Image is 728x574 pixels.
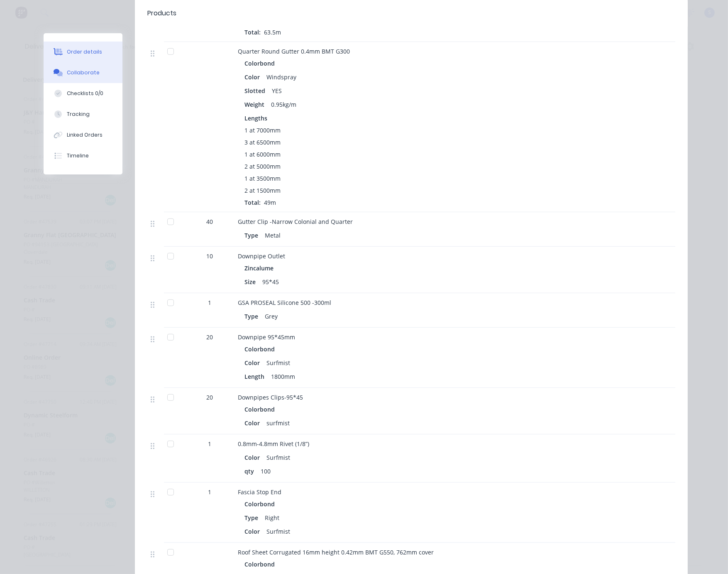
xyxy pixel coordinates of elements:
[261,199,279,206] span: 49m
[238,252,285,260] span: Downpipe Outlet
[67,131,103,139] div: Linked Orders
[269,85,285,97] div: YES
[244,343,278,355] div: Colorbond
[263,417,293,429] div: surfmist
[67,110,90,118] div: Tracking
[259,276,282,288] div: 95*45
[244,98,268,110] div: Weight
[244,174,281,183] span: 1 at 3500mm
[268,98,300,110] div: 0.95kg/m
[67,90,103,97] div: Checklists 0/0
[244,150,281,159] span: 1 at 6000mm
[147,8,176,18] div: Products
[244,126,281,135] span: 1 at 7000mm
[244,262,277,274] div: Zincalume
[44,104,122,125] button: Tracking
[244,451,263,464] div: Color
[244,85,269,97] div: Slotted
[244,199,261,206] span: Total:
[261,229,284,241] div: Metal
[238,488,281,496] span: Fascia Stop End
[67,69,100,76] div: Collaborate
[263,525,293,537] div: Surfmist
[238,299,331,307] span: GSA PROSEAL Silicone 500 -300ml
[67,152,89,159] div: Timeline
[244,370,268,383] div: Length
[244,465,257,477] div: qty
[244,57,278,69] div: Colorbond
[244,558,278,570] div: Colorbond
[238,218,353,226] span: Gutter Clip -Narrow Colonial and Quarter
[261,28,284,36] span: 63.5m
[208,298,211,307] span: 1
[261,512,283,524] div: Right
[244,114,267,123] span: Lengths
[44,83,122,104] button: Checklists 0/0
[208,488,211,496] span: 1
[206,393,213,402] span: 20
[238,333,295,341] span: Downpipe 95*45mm
[244,403,278,415] div: Colorbond
[244,162,281,171] span: 2 at 5000mm
[244,498,278,510] div: Colorbond
[238,47,350,55] span: Quarter Round Gutter 0.4mm BMT G300
[244,276,259,288] div: Size
[244,229,261,241] div: Type
[206,217,213,226] span: 40
[244,357,263,369] div: Color
[238,393,303,401] span: Downpipes Clips-95*45
[261,310,281,322] div: Grey
[238,548,434,556] span: Roof Sheet Corrugated 16mm height 0.42mm BMT G550, 762mm cover
[244,28,261,36] span: Total:
[263,451,293,464] div: Surfmist
[244,138,281,147] span: 3 at 6500mm
[206,252,213,260] span: 10
[244,186,281,195] span: 2 at 1500mm
[44,125,122,145] button: Linked Orders
[208,439,211,448] span: 1
[244,525,263,537] div: Color
[244,417,263,429] div: Color
[257,465,274,477] div: 100
[268,370,298,383] div: 1800mm
[244,71,263,83] div: Color
[263,71,300,83] div: Windspray
[44,62,122,83] button: Collaborate
[263,357,293,369] div: Surfmist
[244,512,261,524] div: Type
[44,145,122,166] button: Timeline
[67,48,102,56] div: Order details
[244,310,261,322] div: Type
[238,440,309,448] span: 0.8mm-4.8mm Rivet (1/8”)
[206,333,213,341] span: 20
[44,42,122,62] button: Order details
